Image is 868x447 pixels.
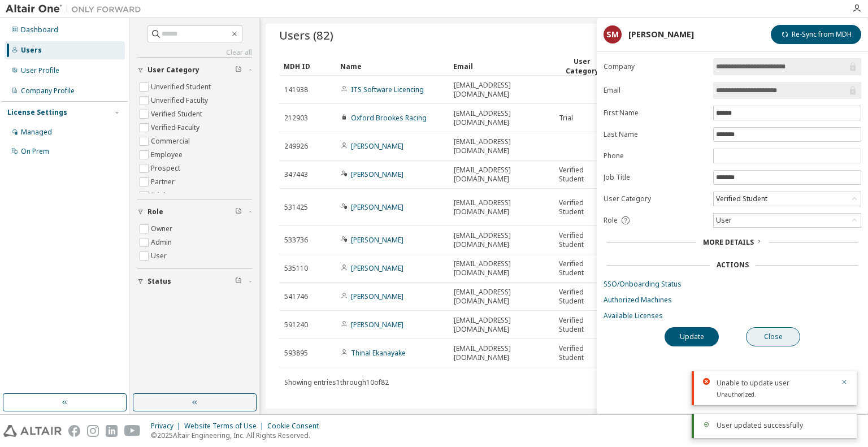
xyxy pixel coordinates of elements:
[151,94,210,107] label: Unverified Faculty
[124,425,141,437] img: youtube.svg
[559,231,605,249] span: Verified Student
[454,316,549,334] span: [EMAIL_ADDRESS][DOMAIN_NAME]
[151,134,192,148] label: Commercial
[147,207,163,216] span: Role
[454,259,549,277] span: [EMAIL_ADDRESS][DOMAIN_NAME]
[151,189,167,202] label: Trial
[604,86,706,95] label: Email
[279,27,333,43] span: Users (82)
[21,25,58,34] div: Dashboard
[351,292,403,301] a: [PERSON_NAME]
[184,422,267,431] div: Website Terms of Use
[151,236,174,249] label: Admin
[558,57,606,76] div: User Category
[7,108,67,117] div: License Settings
[151,162,183,175] label: Prospect
[3,425,62,437] img: altair_logo.svg
[454,81,549,99] span: [EMAIL_ADDRESS][DOMAIN_NAME]
[267,422,325,431] div: Cookie Consent
[137,48,252,57] a: Clear all
[604,173,706,182] label: Job Title
[151,249,169,263] label: User
[717,389,834,398] div: Unauthorized.
[68,425,80,437] img: facebook.svg
[559,288,605,306] span: Verified Student
[351,170,403,179] a: [PERSON_NAME]
[137,58,252,83] button: User Category
[284,377,389,387] span: Showing entries 1 through 10 of 82
[21,86,75,96] div: Company Profile
[604,296,861,305] a: Authorized Machines
[559,344,605,362] span: Verified Student
[714,214,734,227] div: User
[151,431,325,440] p: © 2025 Altair Engineering, Inc. All Rights Reserved.
[454,288,549,306] span: [EMAIL_ADDRESS][DOMAIN_NAME]
[604,311,861,320] a: Available Licenses
[284,114,308,123] span: 212903
[284,236,308,245] span: 533736
[235,277,242,286] span: Clear filter
[6,3,147,15] img: Altair One
[351,263,403,273] a: [PERSON_NAME]
[235,207,242,216] span: Clear filter
[351,348,406,358] a: Thinal Ekanayake
[284,264,308,273] span: 535110
[717,421,848,430] div: User updated successfully
[604,194,706,203] label: User Category
[604,151,706,160] label: Phone
[284,170,308,179] span: 347443
[151,222,175,236] label: Owner
[151,121,202,134] label: Verified Faculty
[771,25,861,44] button: Re-Sync from MDH
[665,327,719,346] button: Update
[284,142,308,151] span: 249926
[137,269,252,294] button: Status
[137,199,252,224] button: Role
[284,292,308,301] span: 541746
[453,57,549,75] div: Email
[559,259,605,277] span: Verified Student
[717,378,834,388] div: Unable to update user
[284,203,308,212] span: 531425
[151,80,213,94] label: Unverified Student
[454,344,549,362] span: [EMAIL_ADDRESS][DOMAIN_NAME]
[559,198,605,216] span: Verified Student
[454,166,549,184] span: [EMAIL_ADDRESS][DOMAIN_NAME]
[714,193,769,205] div: Verified Student
[151,148,185,162] label: Employee
[351,85,424,94] a: ITS Software Licencing
[717,261,749,270] div: Actions
[284,320,308,329] span: 591240
[151,422,184,431] div: Privacy
[559,114,573,123] span: Trial
[284,57,331,75] div: MDH ID
[746,327,800,346] button: Close
[21,128,52,137] div: Managed
[147,66,199,75] span: User Category
[454,198,549,216] span: [EMAIL_ADDRESS][DOMAIN_NAME]
[351,202,403,212] a: [PERSON_NAME]
[703,237,754,247] span: More Details
[604,25,622,44] div: SM
[351,141,403,151] a: [PERSON_NAME]
[21,147,49,156] div: On Prem
[454,137,549,155] span: [EMAIL_ADDRESS][DOMAIN_NAME]
[21,66,59,75] div: User Profile
[151,175,177,189] label: Partner
[284,85,308,94] span: 141938
[604,280,861,289] a: SSO/Onboarding Status
[559,316,605,334] span: Verified Student
[604,109,706,118] label: First Name
[604,216,618,225] span: Role
[714,214,861,227] div: User
[151,107,205,121] label: Verified Student
[21,46,42,55] div: Users
[351,235,403,245] a: [PERSON_NAME]
[604,62,706,71] label: Company
[454,231,549,249] span: [EMAIL_ADDRESS][DOMAIN_NAME]
[235,66,242,75] span: Clear filter
[604,130,706,139] label: Last Name
[714,192,861,206] div: Verified Student
[284,349,308,358] span: 593895
[87,425,99,437] img: instagram.svg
